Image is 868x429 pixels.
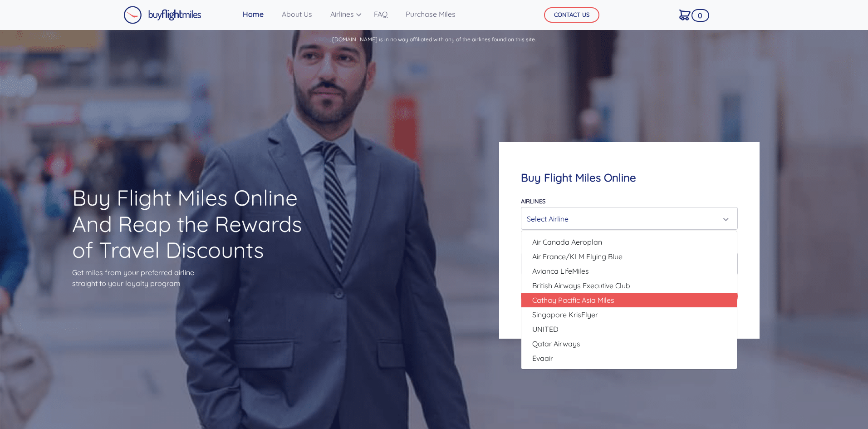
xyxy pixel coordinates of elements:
[691,9,709,22] span: 0
[370,5,391,23] a: FAQ
[532,237,602,247] span: Air Canada Aeroplan
[532,353,553,364] span: Evaair
[532,280,630,291] span: British Airways Executive Club
[72,185,318,263] h1: Buy Flight Miles Online And Reap the Rewards of Travel Discounts
[532,309,598,320] span: Singapore KrisFlyer
[123,6,201,24] img: Buy Flight Miles Logo
[532,266,589,276] span: Avianca LifeMiles
[327,5,359,23] a: Airlines
[532,295,614,306] span: Cathay Pacific Asia Miles
[679,10,691,20] img: Cart
[72,267,318,289] p: Get miles from your preferred airline straight to your loyalty program
[527,210,726,227] div: Select Airline
[532,338,580,349] span: Qatar Airways
[532,251,623,262] span: Air France/KLM Flying Blue
[521,171,737,184] h4: Buy Flight Miles Online
[676,5,694,24] a: 0
[544,7,599,23] button: CONTACT US
[402,5,459,23] a: Purchase Miles
[239,5,267,23] a: Home
[521,197,545,205] label: Airlines
[278,5,316,23] a: About Us
[532,324,559,335] span: UNITED
[123,4,201,26] a: Buy Flight Miles Logo
[521,207,737,230] button: Select Airline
